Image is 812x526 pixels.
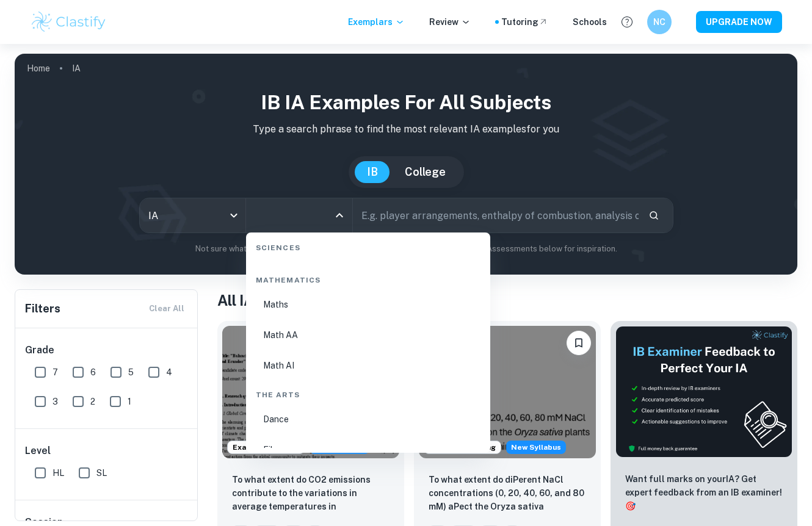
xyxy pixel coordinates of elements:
img: ESS IA example thumbnail: To what extent do CO2 emissions contribu [222,326,399,458]
span: HL [53,466,64,480]
li: Film [251,436,485,464]
li: Math AI [251,351,485,380]
span: 4 [166,366,172,379]
div: The Arts [251,380,485,405]
p: To what extent do CO2 emissions contribute to the variations in average temperatures in Indonesia... [232,473,390,514]
span: 1 [128,395,131,408]
button: College [393,161,458,183]
button: Help and Feedback [617,12,637,32]
h6: Grade [25,343,189,358]
input: E.g. player arrangements, enthalpy of combustion, analysis of a big city... [353,198,639,232]
div: Starting from the May 2026 session, the ESS IA requirements have changed. We created this exempla... [506,441,566,454]
h6: NC [653,15,667,29]
p: Review [429,15,471,29]
span: 6 [90,366,96,379]
div: Sciences [251,232,485,258]
span: 🎯 [625,501,636,511]
a: Tutoring [501,15,548,29]
p: IA [72,62,81,75]
button: NC [647,10,672,34]
h1: All IA Examples [217,289,797,311]
button: UPGRADE NOW [696,11,782,33]
div: IA [140,198,246,232]
img: Clastify logo [30,10,107,34]
button: Bookmark [567,331,591,355]
p: Want full marks on your IA ? Get expert feedback from an IB examiner! [625,472,783,513]
p: Not sure what to search for? You can always look through our example Internal Assessments below f... [24,243,788,255]
p: Exemplars [348,15,405,29]
span: 5 [128,366,134,379]
a: Home [27,60,50,77]
li: Math AA [251,321,485,349]
span: 7 [53,366,58,379]
span: 2 [90,395,95,408]
button: Close [331,207,348,224]
span: Examiner Marking [228,442,304,453]
a: Schools [573,15,607,29]
p: To what extent do diPerent NaCl concentrations (0, 20, 40, 60, and 80 mM) aPect the Oryza sativa ... [429,473,586,514]
button: IB [355,161,390,183]
h6: Filters [25,300,60,317]
span: SL [96,466,107,480]
button: Search [643,205,664,226]
span: New Syllabus [506,441,566,454]
img: profile cover [15,54,797,275]
img: Thumbnail [615,326,792,458]
img: ESS IA example thumbnail: To what extent do diPerent NaCl concentr [419,326,596,458]
li: Dance [251,405,485,433]
p: Type a search phrase to find the most relevant IA examples for you [24,122,788,137]
li: Maths [251,290,485,319]
h1: IB IA examples for all subjects [24,88,788,117]
h6: Level [25,444,189,458]
span: 3 [53,395,58,408]
div: Mathematics [251,265,485,290]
